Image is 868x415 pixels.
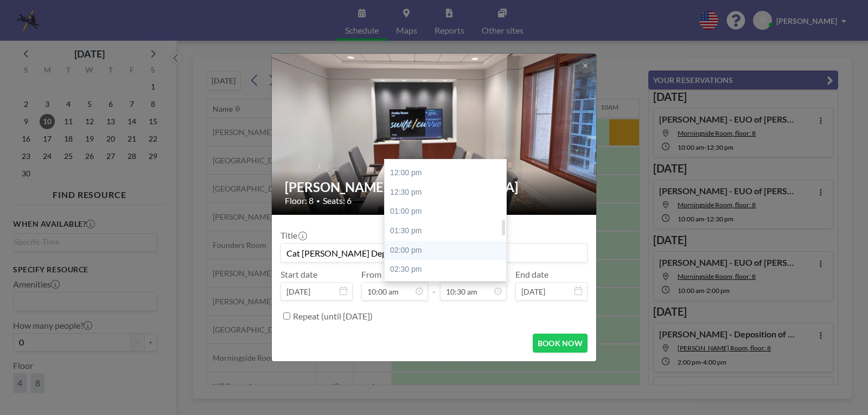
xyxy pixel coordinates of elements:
div: 12:30 pm [385,183,512,202]
label: From [361,269,381,280]
button: BOOK NOW [533,334,588,353]
div: 02:30 pm [385,260,512,279]
span: • [316,197,320,205]
img: 537.png [272,12,597,256]
label: End date [515,269,548,280]
h2: [PERSON_NAME][GEOGRAPHIC_DATA] [285,179,584,195]
div: 03:00 pm [385,279,512,299]
label: Start date [280,269,317,280]
span: Floor: 8 [285,195,314,206]
input: Joanne's reservation [281,244,587,262]
div: 02:00 pm [385,241,512,260]
div: 12:00 pm [385,163,512,183]
div: 01:30 pm [385,221,512,241]
span: - [432,273,436,297]
div: 01:00 pm [385,202,512,221]
label: Title [280,230,306,241]
label: Repeat (until [DATE]) [293,311,373,322]
span: Seats: 6 [323,195,352,206]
